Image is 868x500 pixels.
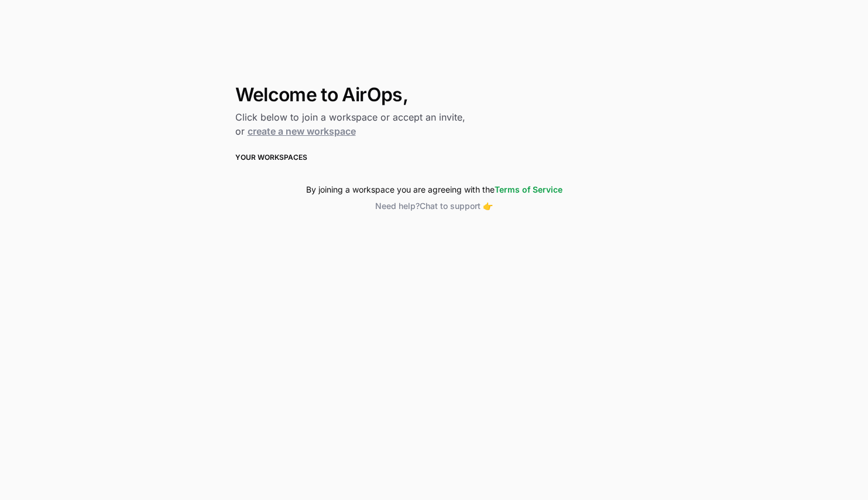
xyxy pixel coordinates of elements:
[235,84,633,105] h1: Welcome to AirOps,
[495,184,562,194] a: Terms of Service
[235,110,633,138] h2: Click below to join a workspace or accept an invite, or
[235,152,633,163] h3: Your Workspaces
[420,201,493,211] span: Chat to support 👉
[248,125,356,137] a: create a new workspace
[235,200,633,212] button: Need help?Chat to support 👉
[235,184,633,196] div: By joining a workspace you are agreeing with the
[375,201,420,211] span: Need help?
